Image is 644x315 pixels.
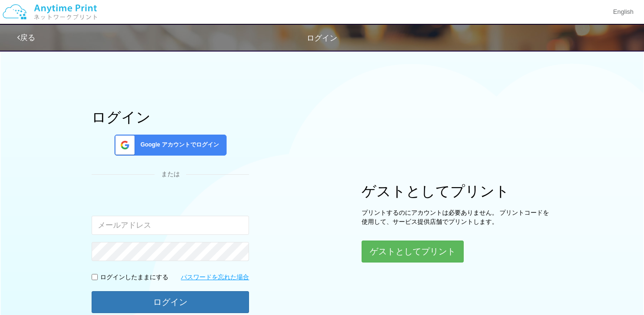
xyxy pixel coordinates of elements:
[136,141,219,149] span: Google アカウントでログイン
[92,291,249,313] button: ログイン
[92,109,249,125] h1: ログイン
[362,209,552,226] p: プリントするのにアカウントは必要ありません。 プリントコードを使用して、サービス提供店舗でプリントします。
[362,183,552,199] h1: ゲストとしてプリント
[92,216,249,235] input: メールアドレス
[181,273,249,282] a: パスワードを忘れた場合
[92,170,249,179] div: または
[307,34,337,42] span: ログイン
[100,273,168,282] p: ログインしたままにする
[17,33,35,42] a: 戻る
[362,241,464,262] button: ゲストとしてプリント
